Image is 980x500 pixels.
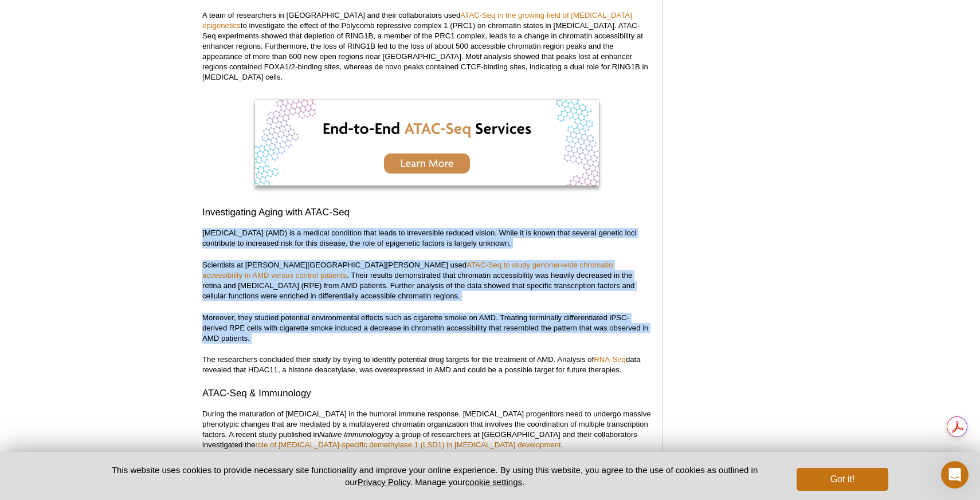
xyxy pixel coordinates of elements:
[797,468,888,491] button: Got it!
[202,387,651,400] h3: ATAC-Seq & Immunology
[202,355,651,375] p: The researchers concluded their study by trying to identify potential drug targets for the treatm...
[319,430,385,439] em: Nature Immunology
[202,260,651,301] p: Scientists at [PERSON_NAME][GEOGRAPHIC_DATA][PERSON_NAME] used . Their results demonstrated that ...
[255,440,560,449] a: role of [MEDICAL_DATA]-specific demethylase 1 (LSD1) in [MEDICAL_DATA] development
[255,100,599,186] img: Standard ATAC-Seq services
[202,409,651,450] p: During the maturation of [MEDICAL_DATA] in the humoral immune response, [MEDICAL_DATA] progenitor...
[465,477,522,487] button: cookie settings
[358,477,410,487] a: Privacy Policy
[202,313,651,344] p: Moreover, they studied potential environmental effects such as cigarette smoke on AMD. Treating t...
[941,461,969,489] iframe: Intercom live chat
[92,464,778,488] p: This website uses cookies to provide necessary site functionality and improve your online experie...
[202,261,613,279] a: ATAC-Seq to study genome-wide chromatin accessibility in AMD versus control patients
[594,355,626,364] a: RNA-Seq
[202,206,651,219] h3: Investigating Aging with ATAC-Seq
[202,228,651,249] p: [MEDICAL_DATA] (AMD) is a medical condition that leads to irreversible reduced vision. While it i...
[202,10,651,82] p: A team of researchers in [GEOGRAPHIC_DATA] and their collaborators used to investigate the effect...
